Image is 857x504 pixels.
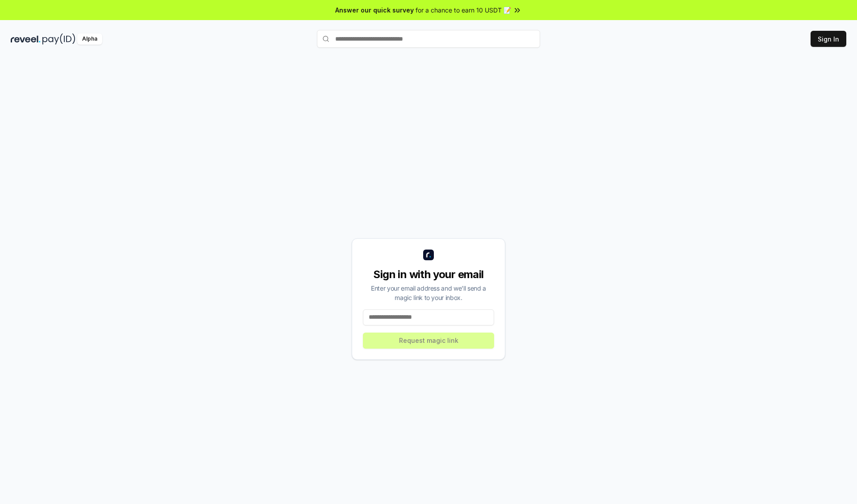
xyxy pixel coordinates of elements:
div: Enter your email address and we’ll send a magic link to your inbox. [363,283,494,302]
img: pay_id [42,33,75,45]
img: logo_small [423,250,434,260]
div: Alpha [77,33,102,45]
div: Sign in with your email [363,267,494,282]
span: for a chance to earn 10 USDT 📝 [416,5,511,15]
button: Sign In [811,31,846,47]
img: reveel_dark [11,33,41,45]
span: Answer our quick survey [335,5,414,15]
